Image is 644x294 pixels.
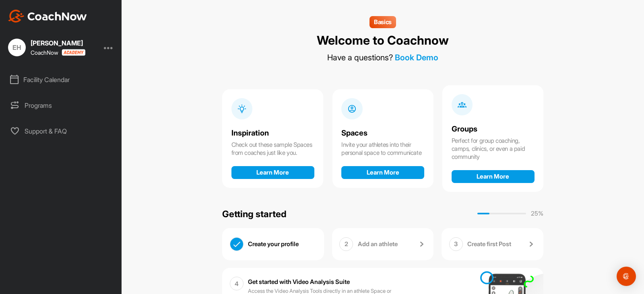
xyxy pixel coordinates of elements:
[369,16,396,28] div: Basics
[341,166,424,179] button: Learn More
[4,70,118,90] div: Facility Calendar
[237,104,247,113] img: info
[317,33,449,48] div: Welcome to Coachnow
[31,49,85,56] div: CoachNow
[458,100,467,109] img: info
[341,141,424,157] div: Invite your athletes into their personal space to communicate
[8,39,26,56] div: EH
[231,129,314,138] div: Inspiration
[327,53,438,62] div: Have a questions?
[230,238,243,251] img: check
[395,53,438,62] a: Book Demo
[467,237,536,251] a: Create first Post
[230,277,244,290] div: 4
[31,40,85,46] div: [PERSON_NAME]
[526,239,536,249] img: arrow
[339,237,353,251] div: 2
[222,207,287,221] div: Getting started
[617,267,636,286] div: Open Intercom Messenger
[248,279,350,285] p: Get started with Video Analysis Suite
[347,104,357,113] img: info
[417,239,426,249] img: arrow
[231,141,314,157] div: Check out these sample Spaces from coaches just like you.
[8,10,87,23] img: CoachNow
[4,121,118,141] div: Support & FAQ
[467,240,511,248] p: Create first Post
[531,209,543,218] p: 25 %
[358,237,426,251] a: Add an athlete
[452,137,535,161] div: Perfect for group coaching, camps, clinics, or even a paid community
[231,166,314,179] button: Learn More
[62,49,85,56] img: CoachNow acadmey
[4,95,118,115] div: Programs
[341,129,424,138] div: Spaces
[452,125,535,134] div: Groups
[358,240,398,248] p: Add an athlete
[449,237,463,251] div: 3
[452,170,535,183] button: Learn More
[248,237,316,251] div: Create your profile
